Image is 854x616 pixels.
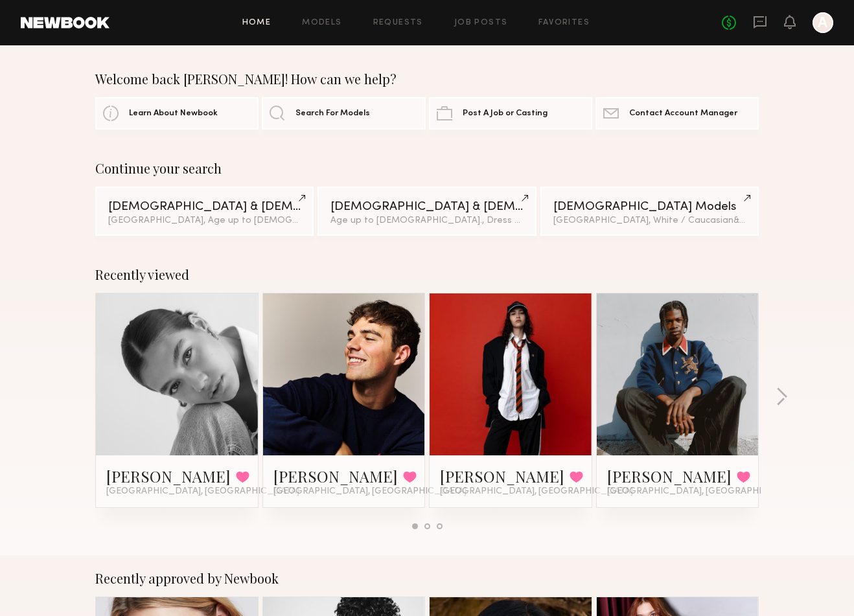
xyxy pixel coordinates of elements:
[95,71,759,87] div: Welcome back [PERSON_NAME]! How can we help?
[538,19,590,27] a: Favorites
[607,466,732,486] a: [PERSON_NAME]
[733,216,796,225] span: & 4 other filter s
[95,267,759,282] div: Recently viewed
[429,97,592,130] a: Post A Job or Casting
[302,19,341,27] a: Models
[106,486,299,497] span: [GEOGRAPHIC_DATA], [GEOGRAPHIC_DATA]
[106,466,231,486] a: [PERSON_NAME]
[95,161,759,176] div: Continue your search
[317,187,536,236] a: [DEMOGRAPHIC_DATA] & [DEMOGRAPHIC_DATA] ModelsAge up to [DEMOGRAPHIC_DATA]., Dress 0 - 8
[629,109,737,118] span: Contact Account Manager
[108,201,301,213] div: [DEMOGRAPHIC_DATA] & [DEMOGRAPHIC_DATA] Models
[95,571,759,586] div: Recently approved by Newbook
[95,97,259,130] a: Learn About Newbook
[129,109,218,118] span: Learn About Newbook
[273,486,467,497] span: [GEOGRAPHIC_DATA], [GEOGRAPHIC_DATA]
[463,109,548,118] span: Post A Job or Casting
[273,466,398,486] a: [PERSON_NAME]
[330,201,523,213] div: [DEMOGRAPHIC_DATA] & [DEMOGRAPHIC_DATA] Models
[373,19,423,27] a: Requests
[440,486,633,497] span: [GEOGRAPHIC_DATA], [GEOGRAPHIC_DATA]
[242,19,271,27] a: Home
[540,187,759,236] a: [DEMOGRAPHIC_DATA] Models[GEOGRAPHIC_DATA], White / Caucasian&4other filters
[813,12,833,33] a: A
[330,216,523,225] div: Age up to [DEMOGRAPHIC_DATA]., Dress 0 - 8
[553,201,746,213] div: [DEMOGRAPHIC_DATA] Models
[108,216,301,225] div: [GEOGRAPHIC_DATA], Age up to [DEMOGRAPHIC_DATA].
[295,109,370,118] span: Search For Models
[595,97,759,130] a: Contact Account Manager
[607,486,800,497] span: [GEOGRAPHIC_DATA], [GEOGRAPHIC_DATA]
[553,216,746,225] div: [GEOGRAPHIC_DATA], White / Caucasian
[262,97,425,130] a: Search For Models
[454,19,508,27] a: Job Posts
[440,466,564,486] a: [PERSON_NAME]
[95,187,314,236] a: [DEMOGRAPHIC_DATA] & [DEMOGRAPHIC_DATA] Models[GEOGRAPHIC_DATA], Age up to [DEMOGRAPHIC_DATA].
